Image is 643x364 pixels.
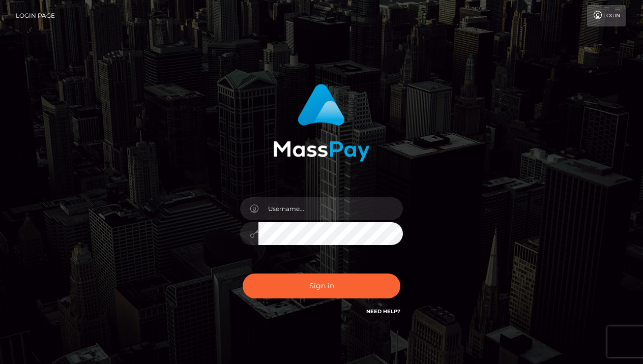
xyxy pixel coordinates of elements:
a: Login Page [16,5,55,26]
a: Login [587,5,626,26]
img: MassPay Login [273,84,370,162]
a: Need Help? [366,308,400,315]
input: Username... [258,197,403,220]
button: Sign in [243,274,400,298]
